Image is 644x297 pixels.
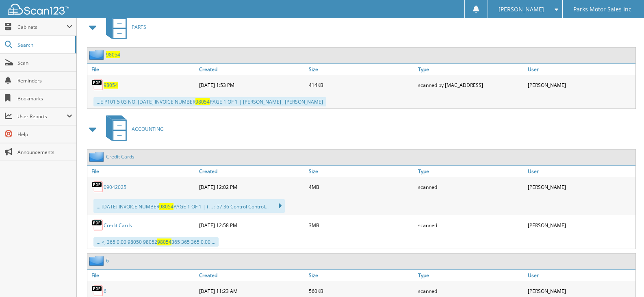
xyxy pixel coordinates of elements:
[526,77,635,93] div: [PERSON_NAME]
[106,257,109,264] a: 6
[17,131,72,138] span: Help
[195,98,210,105] span: 98054
[416,64,526,75] a: Type
[91,181,104,193] img: PDF.png
[101,11,146,43] a: PARTS
[197,217,307,233] div: [DATE] 12:58 PM
[93,237,219,247] div: ... <, 365 0.00 98050 98052 365 365 365 0.00 ...
[159,203,173,210] span: 98054
[17,59,72,66] span: Scan
[91,79,104,91] img: PDF.png
[197,166,307,177] a: Created
[603,258,644,297] iframe: Chat Widget
[307,77,416,93] div: 414KB
[17,41,71,48] span: Search
[104,288,106,295] a: 6
[104,222,132,229] a: Credit Cards
[526,179,635,195] div: [PERSON_NAME]
[101,113,164,145] a: ACCOUNTING
[91,285,104,297] img: PDF.png
[89,50,106,60] img: folder2.png
[197,64,307,75] a: Created
[499,7,544,12] span: [PERSON_NAME]
[416,77,526,93] div: scanned by [MAC_ADDRESS]
[573,7,631,12] span: Parks Motor Sales Inc
[106,153,134,160] a: Credit Cards
[197,270,307,281] a: Created
[87,166,197,177] a: File
[87,64,197,75] a: File
[89,152,106,162] img: folder2.png
[89,256,106,266] img: folder2.png
[104,184,126,191] a: 09042025
[307,179,416,195] div: 4MB
[132,24,146,30] span: PARTS
[17,113,67,120] span: User Reports
[87,270,197,281] a: File
[416,270,526,281] a: Type
[307,64,416,75] a: Size
[17,77,72,84] span: Reminders
[197,77,307,93] div: [DATE] 1:53 PM
[17,149,72,156] span: Announcements
[416,217,526,233] div: scanned
[157,238,171,245] span: 98054
[91,219,104,231] img: PDF.png
[8,4,69,15] img: scan123-logo-white.svg
[132,126,164,132] span: ACCOUNTING
[307,217,416,233] div: 3MB
[104,82,118,89] a: 98054
[416,166,526,177] a: Type
[526,64,635,75] a: User
[197,179,307,195] div: [DATE] 12:02 PM
[17,24,67,30] span: Cabinets
[526,166,635,177] a: User
[106,51,120,58] a: 98054
[93,199,285,213] div: ... [DATE] INVOICE NUMBER PAGE 1 OF 1 | i ... : 57.36 Control Control...
[307,270,416,281] a: Size
[416,179,526,195] div: scanned
[93,97,326,106] div: ...E P101 5 03 NO. [DATE] INVOICE NUMBER PAGE 1 OF 1 | [PERSON_NAME] , [PERSON_NAME]
[526,270,635,281] a: User
[307,166,416,177] a: Size
[17,95,72,102] span: Bookmarks
[526,217,635,233] div: [PERSON_NAME]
